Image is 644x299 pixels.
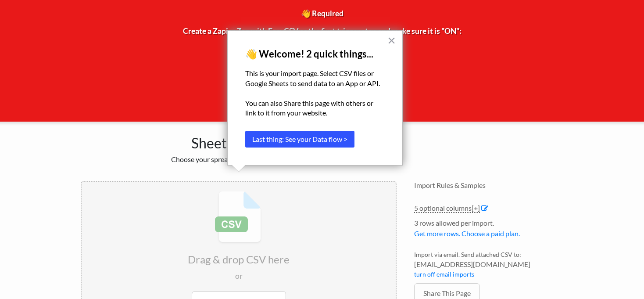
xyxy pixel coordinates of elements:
a: 5 optional columns[+] [414,204,480,213]
h2: Choose your spreadsheet below to import. [81,155,397,163]
button: Close [387,33,396,47]
span: 👋 Required Create a Zapier Zap with EasyCSV as the first trigger step and make sure it is "ON": [183,9,462,74]
p: 👋 Welcome! 2 quick things... [245,48,385,60]
h4: Import Rules & Samples [414,181,563,189]
iframe: Drift Widget Chat Controller [600,255,633,288]
button: Last thing: See your Data flow > [245,131,354,148]
span: [+] [472,204,480,212]
h1: Sheet Import [81,130,397,151]
li: Import via email. Send attached CSV to: [414,250,563,283]
li: 3 rows allowed per import. [414,218,563,243]
p: You can also Share this page with others or link to it from your website. [245,98,385,118]
a: Get more rows. Choose a paid plan. [414,229,520,238]
a: turn off email imports [414,270,474,278]
span: [EMAIL_ADDRESS][DOMAIN_NAME] [414,259,563,270]
p: This is your import page. Select CSV files or Google Sheets to send data to an App or API. [245,68,385,88]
